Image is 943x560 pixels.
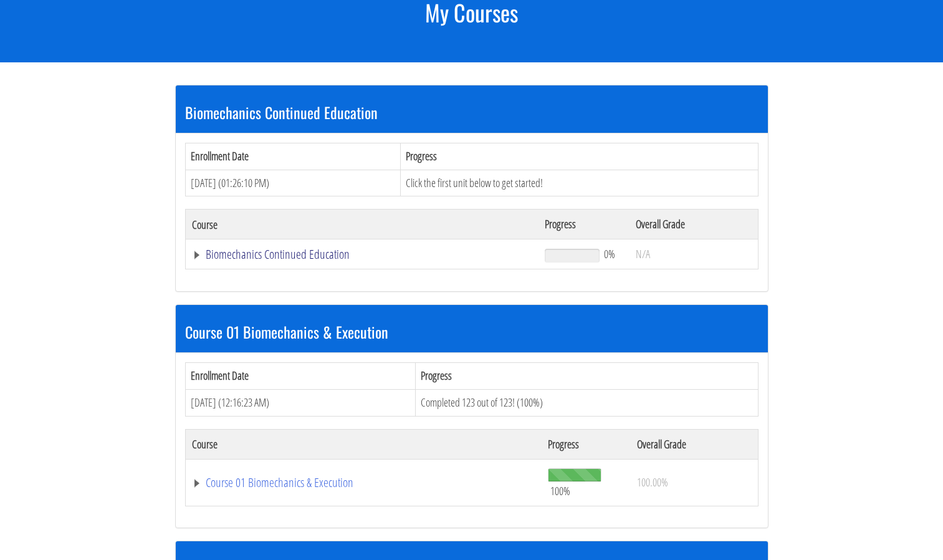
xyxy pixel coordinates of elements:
td: N/A [629,239,758,269]
th: Overall Grade [631,429,758,459]
span: 0% [604,247,615,261]
th: Overall Grade [629,210,758,239]
a: Course 01 Biomechanics & Execution [192,476,536,489]
th: Progress [539,210,629,239]
td: Completed 123 out of 123! (100%) [415,389,758,416]
td: 100.00% [631,459,758,506]
th: Course [185,429,542,459]
h3: Course 01 Biomechanics & Execution [185,324,759,340]
td: [DATE] (01:26:10 PM) [185,170,401,196]
th: Enrollment Date [185,363,415,390]
th: Progress [415,363,758,390]
a: Biomechanics Continued Education [192,248,533,261]
th: Enrollment Date [185,143,401,170]
td: [DATE] (12:16:23 AM) [185,389,415,416]
h3: Biomechanics Continued Education [185,104,759,120]
span: 100% [550,484,570,498]
th: Course [185,210,539,239]
th: Progress [401,143,758,170]
th: Progress [542,429,631,459]
td: Click the first unit below to get started! [401,170,758,196]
